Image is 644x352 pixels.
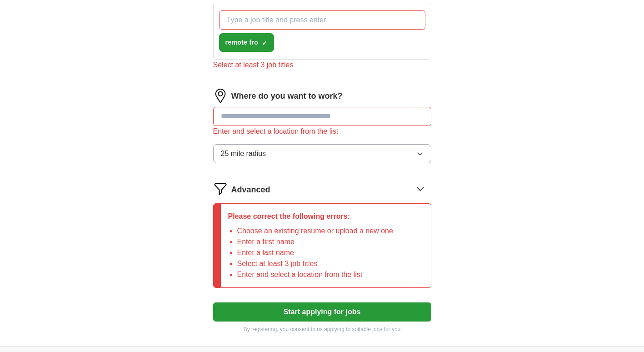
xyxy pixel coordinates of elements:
[219,10,425,30] input: Type a job title and press enter
[213,302,431,322] button: Start applying for jobs
[213,89,228,103] img: location.png
[231,184,270,196] span: Advanced
[262,40,267,47] span: ✓
[231,90,343,102] label: Where do you want to work?
[219,33,275,52] button: remote fro✓
[237,269,393,280] li: Enter and select a location from the list
[228,211,393,222] p: Please correct the following errors:
[237,226,393,236] li: Choose an existing resume or upload a new one
[213,126,431,137] div: Enter and select a location from the list
[237,258,393,269] li: Select at least 3 job titles
[213,144,431,163] button: 25 mile radius
[225,38,259,47] span: remote fro
[213,60,431,70] div: Select at least 3 job titles
[213,181,228,196] img: filter
[237,236,393,247] li: Enter a first name
[221,148,266,159] span: 25 mile radius
[213,325,431,333] p: By registering, you consent to us applying to suitable jobs for you
[237,247,393,258] li: Enter a last name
